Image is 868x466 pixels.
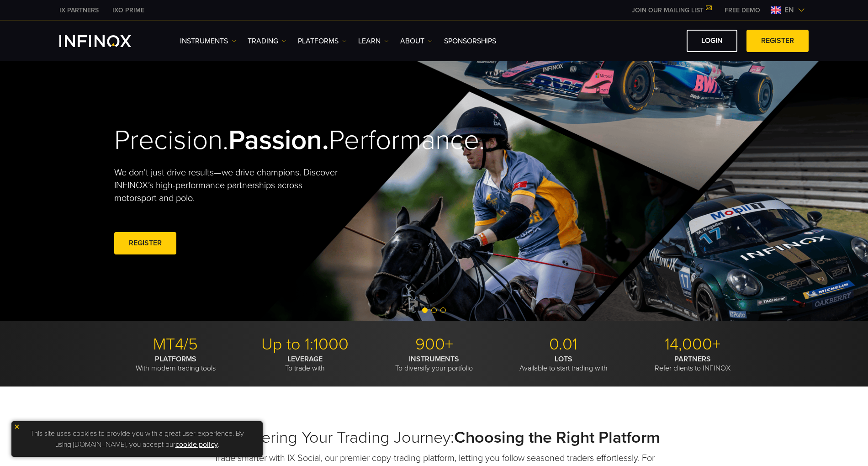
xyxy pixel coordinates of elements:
a: ABOUT [400,36,433,47]
p: 0.01 [502,334,625,355]
p: To trade with [243,355,366,373]
span: Go to slide 1 [422,307,428,313]
p: Available to start trading with [502,355,625,373]
a: JOIN OUR MAILING LIST [625,6,718,14]
p: Up to 1:1000 [243,334,366,355]
p: We don't just drive results—we drive champions. Discover INFINOX’s high-performance partnerships ... [114,166,344,205]
a: REGISTER [114,232,176,254]
span: Go to slide 3 [440,307,446,313]
a: Instruments [180,36,236,47]
p: 900+ [373,334,495,355]
a: LOGIN [687,30,737,52]
strong: LEVERAGE [287,355,323,364]
a: INFINOX MENU [718,5,767,15]
a: INFINOX [106,5,151,15]
strong: Passion. [228,124,329,157]
strong: LOTS [555,355,572,364]
img: yellow close icon [14,424,20,430]
strong: INSTRUMENTS [409,355,459,364]
a: REGISTER [746,30,809,52]
a: PLATFORMS [298,36,347,47]
a: TRADING [248,36,286,47]
span: en [781,5,798,16]
a: Learn [358,36,389,47]
a: INFINOX [53,5,106,15]
p: MT4/5 [114,334,237,355]
strong: Choosing the Right Platform [454,428,660,447]
span: Go to slide 2 [431,307,437,313]
p: This site uses cookies to provide you with a great user experience. By using [DOMAIN_NAME], you a... [16,426,258,452]
a: INFINOX Logo [59,35,153,47]
strong: PLATFORMS [155,355,196,364]
a: cookie policy [175,440,218,449]
h2: Empowering Your Trading Journey: [114,428,754,448]
a: SPONSORSHIPS [444,36,496,47]
p: Refer clients to INFINOX [631,355,754,373]
p: 14,000+ [631,334,754,355]
strong: PARTNERS [674,355,711,364]
h2: Precision. Performance. [114,124,402,157]
p: With modern trading tools [114,355,237,373]
p: To diversify your portfolio [373,355,495,373]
